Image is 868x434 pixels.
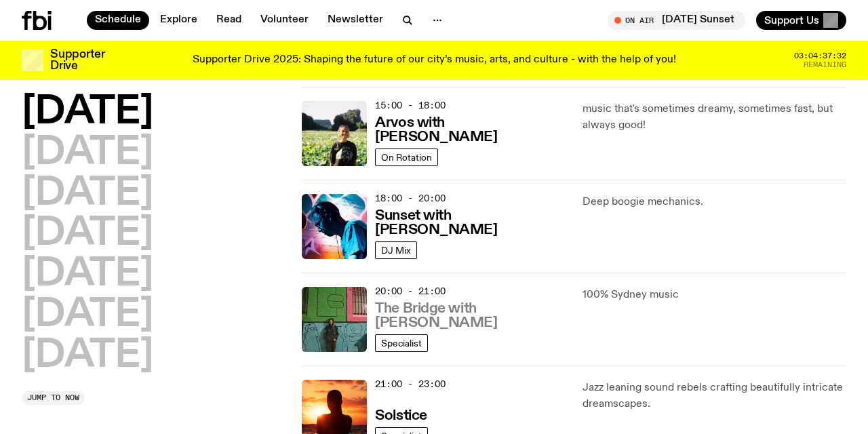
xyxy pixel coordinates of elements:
span: Specialist [381,338,422,348]
a: Newsletter [319,11,391,30]
p: 100% Sydney music [583,287,846,303]
button: [DATE] [22,134,153,172]
button: [DATE] [22,215,153,253]
a: Volunteer [252,11,317,30]
a: Solstice [375,406,427,423]
span: Remaining [804,61,846,68]
h3: Solstice [375,409,427,423]
span: Support Us [764,14,819,26]
h3: The Bridge with [PERSON_NAME] [375,302,566,330]
span: 15:00 - 18:00 [375,99,446,112]
img: Simon Caldwell stands side on, looking downwards. He has headphones on. Behind him is a brightly ... [302,194,367,259]
span: 20:00 - 21:00 [375,285,446,298]
button: Support Us [756,11,846,30]
p: Supporter Drive 2025: Shaping the future of our city’s music, arts, and culture - with the help o... [193,54,676,66]
button: [DATE] [22,296,153,334]
img: Amelia Sparke is wearing a black hoodie and pants, leaning against a blue, green and pink wall wi... [302,287,367,352]
a: On Rotation [375,149,438,166]
button: [DATE] [22,256,153,294]
a: Arvos with [PERSON_NAME] [375,113,566,144]
span: DJ Mix [381,245,411,255]
button: On Air[DATE] Sunset [608,11,745,30]
span: 03:04:37:32 [794,52,846,60]
p: Deep boogie mechanics. [583,194,846,210]
a: Schedule [87,11,149,30]
a: Sunset with [PERSON_NAME] [375,206,566,237]
span: 21:00 - 23:00 [375,378,446,391]
h3: Arvos with [PERSON_NAME] [375,116,566,144]
p: music that's sometimes dreamy, sometimes fast, but always good! [583,101,846,134]
h3: Supporter Drive [50,49,104,72]
button: [DATE] [22,94,153,132]
h3: Sunset with [PERSON_NAME] [375,209,566,237]
a: Read [208,11,250,30]
button: [DATE] [22,175,153,213]
span: Jump to now [27,394,79,401]
p: Jazz leaning sound rebels crafting beautifully intricate dreamscapes. [583,380,846,412]
button: [DATE] [22,337,153,375]
a: Explore [152,11,205,30]
a: Specialist [375,334,428,352]
span: 18:00 - 20:00 [375,192,446,205]
a: DJ Mix [375,241,417,259]
a: The Bridge with [PERSON_NAME] [375,299,566,330]
img: Bri is smiling and wearing a black t-shirt. She is standing in front of a lush, green field. Ther... [302,101,367,166]
span: On Rotation [381,152,432,162]
button: Jump to now [22,391,85,405]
